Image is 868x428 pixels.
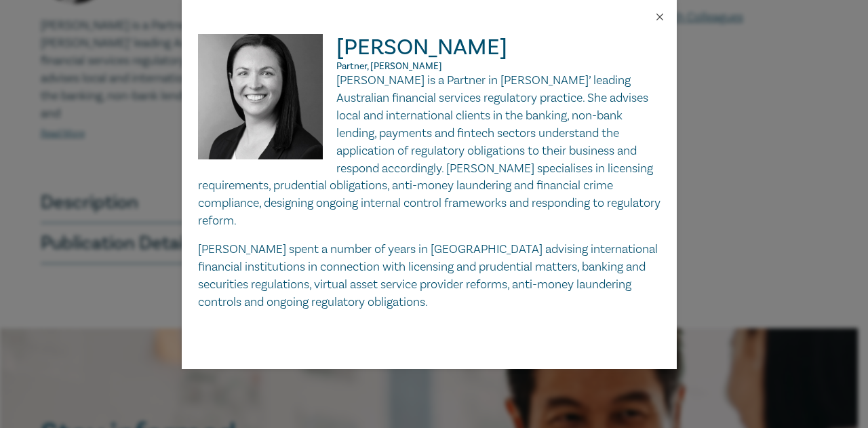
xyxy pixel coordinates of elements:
button: Close [654,11,666,23]
p: [PERSON_NAME] is a Partner in [PERSON_NAME]’ leading Australian financial services regulatory pra... [198,72,660,230]
p: [PERSON_NAME] spent a number of years in [GEOGRAPHIC_DATA] advising international financial insti... [198,241,660,311]
img: Alice Molan [198,34,337,173]
h2: [PERSON_NAME] [198,34,660,72]
span: Partner, [PERSON_NAME] [336,60,442,73]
